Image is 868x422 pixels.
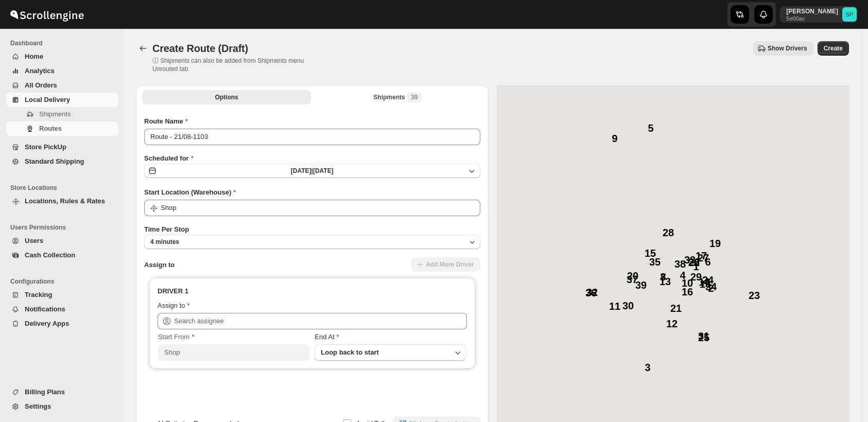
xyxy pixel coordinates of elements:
[786,7,838,15] p: [PERSON_NAME]
[152,57,320,73] p: ⓘ Shipments can also be added from Shipments menu Unrouted tab
[25,237,43,244] span: Users
[846,11,854,17] text: SP
[6,288,118,302] button: Tracking
[786,15,838,22] p: 5e00ac
[39,125,62,132] span: Routes
[144,261,175,269] span: Assign to
[313,167,334,174] span: [DATE]
[6,107,118,121] button: Shipments
[645,260,665,281] div: 35
[604,301,625,322] div: 11
[622,278,643,298] div: 37
[694,277,715,298] div: 14
[39,110,71,118] span: Shipments
[6,399,118,414] button: Settings
[8,2,85,27] img: ScrollEngine
[10,223,118,232] span: Users Permissions
[768,44,807,52] span: Show Drivers
[662,319,682,340] div: 12
[698,277,718,297] div: 24
[136,108,489,416] div: All Route Options
[6,49,118,64] button: Home
[25,96,70,103] span: Local Delivery
[373,92,422,102] div: Shipments
[582,291,602,311] div: 32
[672,269,693,289] div: 4
[631,284,651,304] div: 39
[25,251,75,259] span: Cash Collection
[686,259,706,280] div: 1
[6,194,118,208] button: Locations, Rules & Rates
[701,285,721,306] div: 34
[161,200,480,216] input: Search location
[6,121,118,136] button: Routes
[666,305,686,325] div: 21
[144,235,480,249] button: 4 minutes
[144,129,480,145] input: Eg: Bengaluru Route
[680,258,700,279] div: 33
[744,292,765,313] div: 23
[142,90,311,104] button: All Route Options
[25,291,52,298] span: Tracking
[640,121,661,142] div: 5
[10,277,118,286] span: Configurations
[25,305,65,313] span: Notifications
[158,286,467,296] h3: DRIVER 1
[25,402,51,410] span: Settings
[604,133,625,154] div: 9
[25,143,66,151] span: Store PickUp
[684,259,704,280] div: 26
[315,332,466,342] div: End At
[6,316,118,331] button: Delivery Apps
[677,278,698,298] div: 10
[313,90,482,104] button: Selected Shipments
[321,348,379,356] span: Loop back to start
[144,154,189,162] span: Scheduled for
[10,184,118,192] span: Store Locations
[653,271,673,292] div: 8
[780,6,858,23] button: User menu
[691,252,711,272] div: 17
[818,41,849,56] button: Create
[144,164,480,178] button: [DATE]|[DATE]
[695,280,716,301] div: 18
[637,361,658,381] div: 3
[25,388,65,396] span: Billing Plans
[705,240,725,260] div: 19
[6,78,118,93] button: All Orders
[144,188,231,196] span: Start Location (Warehouse)
[152,43,248,54] span: Create Route (Draft)
[6,385,118,399] button: Billing Plans
[25,157,84,165] span: Standard Shipping
[6,248,118,262] button: Cash Collection
[842,7,857,22] span: Sulakshana Pundle
[215,93,238,101] span: Options
[677,288,698,308] div: 16
[693,255,714,276] div: 27
[315,344,466,361] button: Loop back to start
[144,225,189,233] span: Time Per Stop
[698,256,718,276] div: 6
[291,167,313,174] span: [DATE] |
[581,291,601,312] div: 36
[693,335,714,355] div: 31
[6,64,118,78] button: Analytics
[6,302,118,316] button: Notifications
[10,39,118,47] span: Dashboard
[25,67,55,75] span: Analytics
[25,320,69,327] span: Delivery Apps
[701,281,721,302] div: 2
[150,238,179,246] span: 4 minutes
[622,272,643,293] div: 20
[658,230,679,251] div: 28
[640,249,661,270] div: 15
[655,277,675,297] div: 13
[136,41,150,56] button: Routes
[6,234,118,248] button: Users
[25,52,43,60] span: Home
[753,41,813,56] button: Show Drivers
[174,313,467,329] input: Search assignee
[25,81,57,89] span: All Orders
[158,301,185,311] div: Assign to
[411,93,418,101] span: 39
